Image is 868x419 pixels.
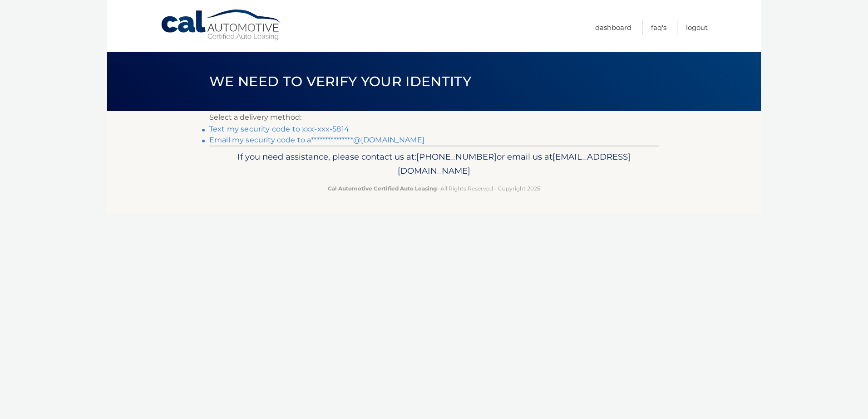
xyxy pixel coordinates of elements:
a: Dashboard [595,20,631,35]
span: We need to verify your identity [209,73,471,90]
a: Cal Automotive [160,9,283,41]
strong: Cal Automotive Certified Auto Leasing [328,185,437,192]
a: FAQ's [651,20,666,35]
a: Logout [686,20,708,35]
span: [PHONE_NUMBER] [416,151,497,162]
p: Select a delivery method: [209,111,659,124]
p: - All Rights Reserved - Copyright 2025 [215,184,653,193]
a: Text my security code to xxx-xxx-5814 [209,125,349,133]
p: If you need assistance, please contact us at: or email us at [215,150,653,179]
